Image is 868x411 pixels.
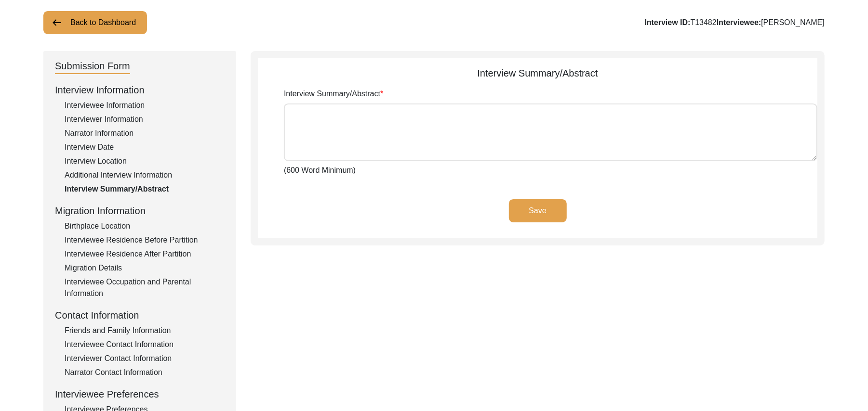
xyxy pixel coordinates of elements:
b: Interview ID: [645,18,691,26]
button: Back to Dashboard [43,11,147,34]
div: Interview Location [65,155,225,167]
div: Submission Form [55,59,130,74]
div: Interviewee Preferences [55,387,225,401]
div: (600 Word Minimum) [284,88,817,176]
div: Birthplace Location [65,220,225,232]
div: Interviewee Residence After Partition [65,248,225,260]
div: Interview Summary/Abstract [258,66,817,80]
button: Save [509,199,567,222]
div: Contact Information [55,308,225,322]
div: Additional Interview Information [65,169,225,181]
div: Migration Details [65,262,225,274]
img: arrow-left.png [51,17,63,28]
div: Interviewee Residence Before Partition [65,234,225,246]
div: Interviewer Contact Information [65,353,225,364]
b: Interviewee: [717,18,761,26]
div: T13482 [PERSON_NAME] [645,17,825,28]
div: Interviewee Occupation and Parental Information [65,276,225,299]
div: Interviewer Information [65,114,225,125]
div: Migration Information [55,204,225,218]
div: Interviewee Information [65,100,225,111]
label: Interview Summary/Abstract [284,88,383,100]
div: Friends and Family Information [65,325,225,336]
div: Interview Information [55,83,225,97]
div: Narrator Information [65,128,225,139]
div: Interview Date [65,141,225,153]
div: Narrator Contact Information [65,367,225,378]
div: Interviewee Contact Information [65,339,225,350]
div: Interview Summary/Abstract [65,183,225,195]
